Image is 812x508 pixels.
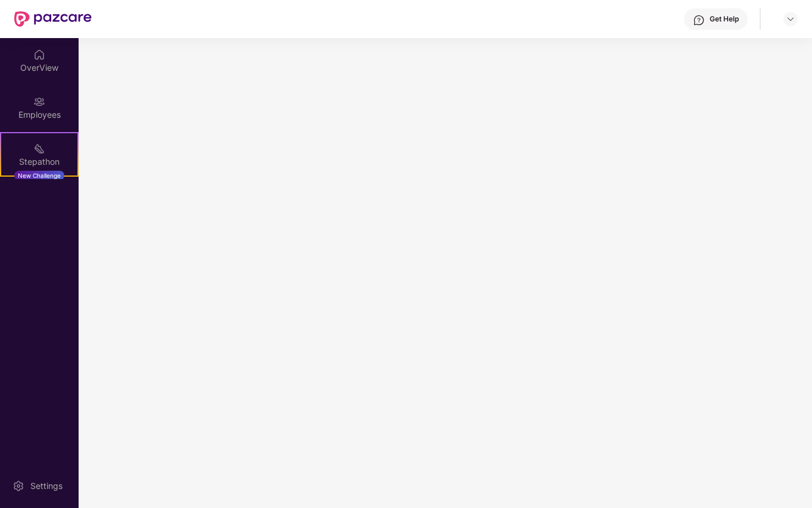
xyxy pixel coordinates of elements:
div: Stepathon [1,156,77,168]
img: svg+xml;base64,PHN2ZyBpZD0iSGVscC0zMngzMiIgeG1sbnM9Imh0dHA6Ly93d3cudzMub3JnLzIwMDAvc3ZnIiB3aWR0aD... [693,14,705,26]
img: svg+xml;base64,PHN2ZyBpZD0iSG9tZSIgeG1sbnM9Imh0dHA6Ly93d3cudzMub3JnLzIwMDAvc3ZnIiB3aWR0aD0iMjAiIG... [33,49,45,61]
div: Get Help [710,14,739,24]
div: New Challenge [14,171,64,180]
img: New Pazcare Logo [14,11,92,27]
img: svg+xml;base64,PHN2ZyB4bWxucz0iaHR0cDovL3d3dy53My5vcmcvMjAwMC9zdmciIHdpZHRoPSIyMSIgaGVpZ2h0PSIyMC... [33,143,45,155]
img: svg+xml;base64,PHN2ZyBpZD0iRHJvcGRvd24tMzJ4MzIiIHhtbG5zPSJodHRwOi8vd3d3LnczLm9yZy8yMDAwL3N2ZyIgd2... [786,14,795,24]
img: svg+xml;base64,PHN2ZyBpZD0iRW1wbG95ZWVzIiB4bWxucz0iaHR0cDovL3d3dy53My5vcmcvMjAwMC9zdmciIHdpZHRoPS... [33,96,45,108]
img: svg+xml;base64,PHN2ZyBpZD0iU2V0dGluZy0yMHgyMCIgeG1sbnM9Imh0dHA6Ly93d3cudzMub3JnLzIwMDAvc3ZnIiB3aW... [13,480,24,492]
div: Settings [27,480,66,492]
